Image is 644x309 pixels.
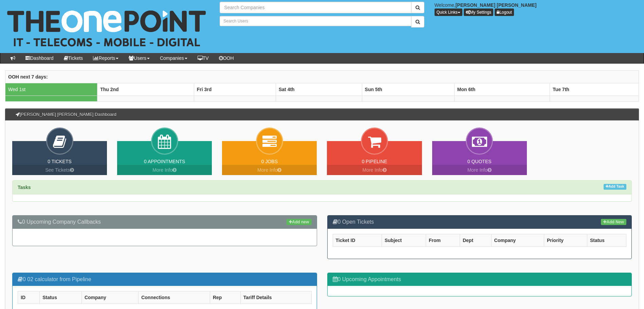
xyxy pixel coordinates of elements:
th: Sun 5th [362,83,454,96]
th: Thu 2nd [97,83,194,96]
th: Ticket ID [333,234,382,246]
a: 0 Quotes [467,159,492,164]
th: Priority [544,234,587,246]
th: Tariff Details [240,291,311,304]
button: Quick Links [435,8,462,16]
a: Add new [287,219,311,225]
b: [PERSON_NAME] [PERSON_NAME] [456,2,537,8]
th: ID [18,291,40,304]
th: Fri 3rd [194,83,276,96]
a: More Info [327,165,422,175]
a: Reports [88,53,124,63]
h3: 0 02 calculator from Pipeline [18,276,312,282]
h3: 0 Upcoming Appointments [333,276,627,282]
th: Company [491,234,544,246]
th: Rep [210,291,240,304]
th: From [426,234,460,246]
th: Dept [460,234,491,246]
th: Sat 4th [276,83,362,96]
input: Search Companies [220,2,411,13]
th: Status [40,291,82,304]
th: Connections [139,291,210,304]
h3: 0 Upcoming Company Callbacks [18,219,312,225]
a: Dashboard [20,53,59,63]
a: Tickets [59,53,88,63]
td: Wed 1st [5,83,97,96]
th: Status [587,234,626,246]
a: Logout [495,8,514,16]
a: See Tickets [12,165,107,175]
a: 0 Jobs [261,159,278,164]
strong: Tasks [18,185,31,190]
a: More Info [222,165,317,175]
a: 0 Appointments [144,159,185,164]
a: More Info [117,165,212,175]
input: Search Users [220,16,411,26]
th: Company [81,291,138,304]
a: My Settings [464,8,494,16]
a: 0 Tickets [48,159,72,164]
th: Subject [382,234,426,246]
a: TV [192,53,214,63]
th: Mon 6th [454,83,550,96]
a: OOH [214,53,239,63]
a: Users [124,53,155,63]
h3: 0 Open Tickets [333,219,627,225]
h3: [PERSON_NAME] [PERSON_NAME] Dashboard [12,109,120,120]
a: Add Task [604,184,626,190]
th: OOH next 7 days: [5,70,639,83]
a: More Info [432,165,527,175]
a: Companies [155,53,192,63]
div: Welcome, [429,2,644,16]
a: Add New [601,219,626,225]
a: 0 Pipeline [362,159,387,164]
th: Tue 7th [550,83,639,96]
